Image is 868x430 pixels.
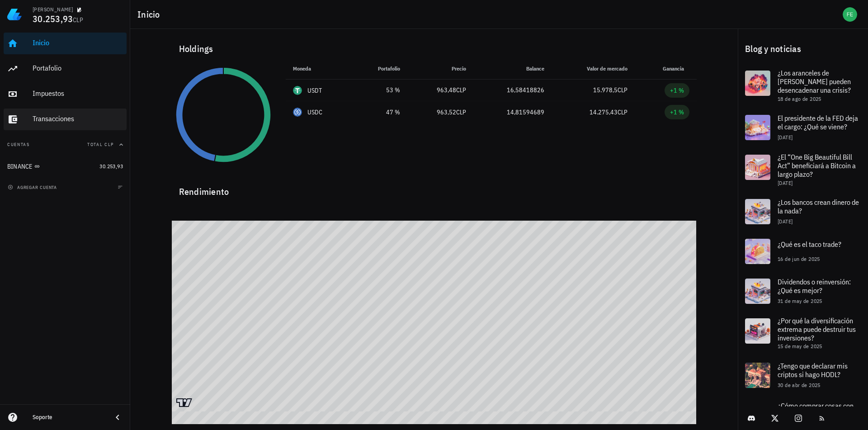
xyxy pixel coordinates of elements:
span: [DATE] [778,218,793,225]
div: 47 % [359,108,400,117]
span: CLP [456,86,466,94]
a: Dividendos o reinversión: ¿Qué es mejor? 31 de may de 2025 [738,271,868,311]
span: 963,52 [437,108,456,116]
div: USDC-icon [293,108,302,117]
div: USDT-icon [293,86,302,95]
div: 14,81594689 [481,108,544,117]
a: Portafolio [4,58,127,80]
span: 963,48 [437,86,456,94]
span: 30.253,93 [99,163,123,170]
span: [DATE] [778,180,793,186]
span: ¿Por qué la diversificación extrema puede destruir tus inversiones? [778,316,856,342]
div: Impuestos [33,89,123,98]
a: Transacciones [4,109,127,130]
button: agregar cuenta [5,183,61,192]
div: BINANCE [7,163,33,170]
button: CuentasTotal CLP [4,134,127,156]
div: Portafolio [33,64,123,72]
span: 15 de may de 2025 [778,343,822,350]
h1: Inicio [137,7,164,22]
span: 15.978,5 [593,86,618,94]
a: ¿Tengo que declarar mis criptos si hago HODL? 30 de abr de 2025 [738,355,868,395]
a: ¿Los aranceles de [PERSON_NAME] pueden desencadenar una crisis? 18 de ago de 2025 [738,63,868,108]
span: CLP [618,108,627,116]
a: Impuestos [4,83,127,105]
a: Inicio [4,33,127,54]
img: LedgiFi [7,7,22,22]
div: Holdings [172,34,697,63]
span: CLP [618,86,627,94]
span: 30 de abr de 2025 [778,382,821,388]
span: 14.275,43 [590,108,618,116]
span: [DATE] [778,134,793,141]
a: ¿El “One Big Beautiful Bill Act” beneficiará a Bitcoin a largo plazo? [DATE] [738,147,868,192]
span: CLP [456,108,466,116]
div: USDC [307,108,323,117]
div: Soporte [33,414,105,421]
a: El presidente de la FED deja el cargo: ¿Qué se viene? [DATE] [738,108,868,147]
th: Balance [473,58,552,80]
div: 16,58418826 [481,85,544,95]
span: ¿Los aranceles de [PERSON_NAME] pueden desencadenar una crisis? [778,68,851,95]
div: +1 % [670,108,684,117]
a: BINANCE 30.253,93 [4,156,127,177]
div: avatar [843,7,857,22]
a: Charting by TradingView [176,398,192,407]
div: [PERSON_NAME] [33,6,73,13]
div: +1 % [670,86,684,95]
span: agregar cuenta [9,184,57,190]
th: Valor de mercado [552,58,635,80]
div: Inicio [33,38,123,47]
span: 31 de may de 2025 [778,298,822,304]
span: CLP [73,16,83,24]
span: Dividendos o reinversión: ¿Qué es mejor? [778,277,851,295]
span: ¿Tengo que declarar mis criptos si hago HODL? [778,361,848,379]
span: El presidente de la FED deja el cargo: ¿Qué se viene? [778,113,858,131]
span: Ganancia [663,65,689,72]
th: Moneda [286,58,352,80]
div: Rendimiento [172,177,697,199]
th: Portafolio [352,58,407,80]
span: ¿El “One Big Beautiful Bill Act” beneficiará a Bitcoin a largo plazo? [778,152,856,179]
a: ¿Por qué la diversificación extrema puede destruir tus inversiones? 15 de may de 2025 [738,311,868,355]
span: ¿Qué es el taco trade? [778,240,841,249]
span: 16 de jun de 2025 [778,255,820,262]
div: Transacciones [33,114,123,123]
a: ¿Los bancos crean dinero de la nada? [DATE] [738,192,868,232]
div: USDT [307,86,322,95]
span: 18 de ago de 2025 [778,95,821,102]
div: 53 % [359,85,400,95]
div: Blog y noticias [738,34,868,63]
span: 30.253,93 [33,13,73,25]
a: ¿Qué es el taco trade? 16 de jun de 2025 [738,232,868,271]
span: Total CLP [87,142,114,147]
span: ¿Los bancos crean dinero de la nada? [778,198,859,215]
th: Precio [407,58,473,80]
